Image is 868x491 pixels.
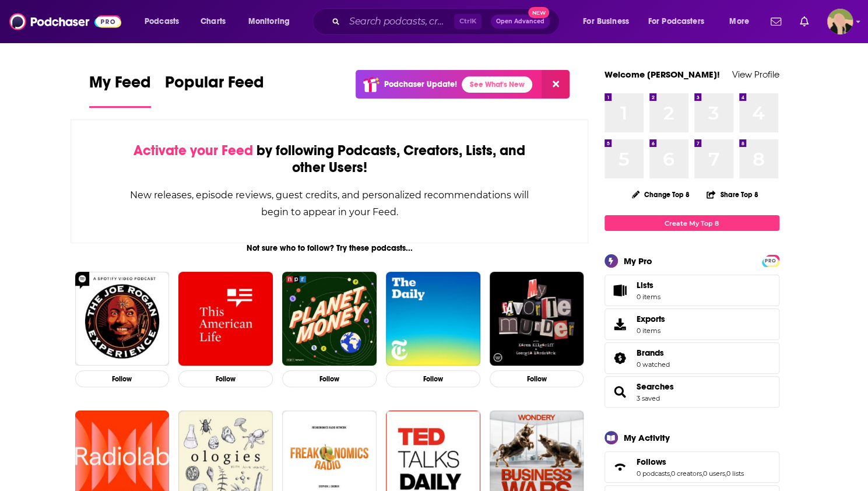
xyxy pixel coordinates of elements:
a: 0 watched [637,360,670,369]
div: My Pro [624,255,652,266]
a: Exports [605,308,779,340]
img: Podchaser - Follow, Share and Rate Podcasts [9,10,121,33]
span: Brands [637,348,664,358]
span: PRO [764,257,778,265]
a: Searches [637,381,674,392]
img: The Joe Rogan Experience [75,272,170,366]
span: Lists [637,280,653,290]
img: This American Life [178,272,273,366]
a: Welcome [PERSON_NAME]! [605,69,720,80]
a: Create My Top 8 [605,215,779,231]
button: Show profile menu [827,9,853,34]
button: Follow [490,370,584,387]
a: View Profile [732,69,779,80]
span: For Podcasters [648,13,704,30]
span: Logged in as KatMcMahonn [827,9,853,34]
img: My Favorite Murder with Karen Kilgariff and Georgia Hardstark [490,272,584,366]
span: Exports [637,314,665,324]
div: New releases, episode reviews, guest credits, and personalized recommendations will begin to appe... [129,187,530,220]
a: Charts [193,12,233,31]
a: Lists [605,275,779,306]
a: See What's New [462,76,532,93]
button: Follow [386,370,480,387]
a: Brands [609,350,632,366]
span: , [725,469,726,478]
span: Ctrl K [454,14,482,29]
a: Follows [637,457,744,467]
button: open menu [136,12,194,31]
span: , [702,469,703,478]
img: User Profile [827,9,853,34]
span: Podcasts [145,13,179,30]
span: More [729,13,749,30]
button: Change Top 8 [625,187,697,202]
span: 0 items [637,293,660,301]
a: 0 users [703,469,725,478]
div: My Activity [624,432,670,443]
button: open menu [721,12,764,31]
a: Follows [609,459,632,475]
p: Podchaser Update! [384,79,457,89]
div: by following Podcasts, Creators, Lists, and other Users! [129,142,530,176]
span: Follows [637,457,666,467]
a: 0 creators [671,469,702,478]
span: My Feed [89,72,151,99]
span: Lists [637,280,660,290]
span: Popular Feed [165,72,264,99]
span: Follows [605,451,779,483]
span: New [528,7,549,18]
button: Follow [178,370,273,387]
span: Brands [605,342,779,374]
a: PRO [764,256,778,265]
span: Activate your Feed [133,142,253,159]
a: Show notifications dropdown [795,12,813,31]
span: Charts [201,13,226,30]
button: open menu [575,12,644,31]
span: Searches [605,376,779,408]
img: The Daily [386,272,480,366]
span: 0 items [637,327,665,335]
input: Search podcasts, credits, & more... [345,12,454,31]
a: My Feed [89,72,151,108]
a: 3 saved [637,394,660,402]
span: Open Advanced [496,19,544,24]
div: Not sure who to follow? Try these podcasts... [71,243,589,253]
button: Share Top 8 [706,183,758,206]
span: , [670,469,671,478]
a: 0 lists [726,469,744,478]
div: Search podcasts, credits, & more... [324,8,571,35]
button: Follow [282,370,377,387]
a: Brands [637,348,670,358]
a: Popular Feed [165,72,264,108]
button: open menu [641,12,721,31]
span: Lists [609,282,632,299]
span: For Business [583,13,629,30]
a: Show notifications dropdown [766,12,786,31]
button: open menu [240,12,305,31]
img: Planet Money [282,272,377,366]
a: 0 podcasts [637,469,670,478]
a: Searches [609,384,632,400]
span: Monitoring [248,13,290,30]
button: Open AdvancedNew [491,15,550,29]
span: Exports [609,316,632,332]
button: Follow [75,370,170,387]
